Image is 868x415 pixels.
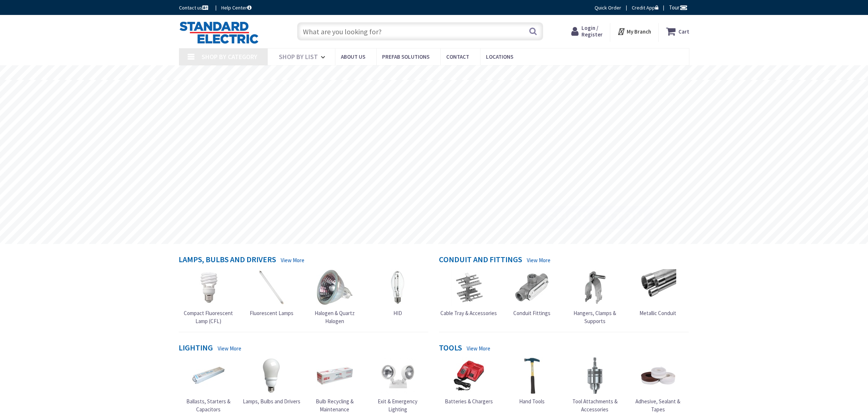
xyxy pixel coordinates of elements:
[573,310,616,324] span: Hangers, Clamps & Supports
[279,53,318,61] span: Shop By List
[513,310,550,317] span: Conduit Fittings
[379,269,416,306] img: HID
[439,343,462,354] h4: Tools
[202,53,257,61] span: Shop By Category
[250,269,293,317] a: Fluorescent Lamps Fluorescent Lamps
[446,53,469,60] span: Contact
[190,357,227,394] img: Ballasts, Starters & Capacitors
[565,269,625,325] a: Hangers, Clamps & Supports Hangers, Clamps & Supports
[514,269,550,306] img: Conduit Fittings
[595,4,621,11] a: Quick Order
[565,357,625,413] a: Tool Attachments & Accessories Tool Attachments & Accessories
[514,357,550,394] img: Hand Tools
[666,25,689,38] a: Cart
[305,357,365,413] a: Bulb Recycling & Maintenance Bulb Recycling & Maintenance
[179,21,259,44] img: Standard Electric
[221,4,252,11] a: Help Center
[577,357,613,394] img: Tool Attachments & Accessories
[445,398,493,405] span: Batteries & Chargers
[445,357,493,405] a: Batteries & Chargers Batteries & Chargers
[179,255,276,265] h4: Lamps, Bulbs and Drivers
[640,269,676,306] img: Metallic Conduit
[382,53,429,60] span: Prefab Solutions
[379,357,416,394] img: Exit & Emergency Lighting
[467,345,490,352] a: View More
[581,24,603,38] span: Login / Register
[577,269,613,306] img: Hangers, Clamps & Supports
[316,398,354,412] span: Bulb Recycling & Maintenance
[305,269,365,325] a: Halogen & Quartz Halogen Halogen & Quartz Halogen
[378,398,417,412] span: Exit & Emergency Lighting
[639,310,676,317] span: Metallic Conduit
[179,357,238,413] a: Ballasts, Starters & Capacitors Ballasts, Starters & Capacitors
[253,269,290,306] img: Fluorescent Lamps
[297,22,543,40] input: What are you looking for?
[527,256,550,264] a: View More
[186,398,230,412] span: Ballasts, Starters & Capacitors
[243,398,300,405] span: Lamps, Bulbs and Drivers
[218,345,241,352] a: View More
[281,256,304,264] a: View More
[440,310,497,317] span: Cable Tray & Accessories
[315,310,355,324] span: Halogen & Quartz Halogen
[243,357,300,405] a: Lamps, Bulbs and Drivers Lamps, Bulbs and Drivers
[379,269,416,317] a: HID HID
[628,357,688,413] a: Adhesive, Sealant & Tapes Adhesive, Sealant & Tapes
[571,25,603,38] a: Login / Register
[572,398,618,412] span: Tool Attachments & Accessories
[184,310,233,324] span: Compact Fluorescent Lamp (CFL)
[639,269,676,317] a: Metallic Conduit Metallic Conduit
[319,69,550,77] rs-layer: Coronavirus: Our Commitment to Our Employees and Customers
[678,25,689,38] strong: Cart
[635,398,680,412] span: Adhesive, Sealant & Tapes
[632,4,658,11] a: Credit App
[669,4,688,11] span: Tour
[179,269,238,325] a: Compact Fluorescent Lamp (CFL) Compact Fluorescent Lamp (CFL)
[253,357,290,394] img: Lamps, Bulbs and Drivers
[439,255,522,265] h4: Conduit and Fittings
[179,343,213,354] h4: Lighting
[316,269,353,306] img: Halogen & Quartz Halogen
[451,269,487,306] img: Cable Tray & Accessories
[316,357,353,394] img: Bulb Recycling & Maintenance
[440,269,497,317] a: Cable Tray & Accessories Cable Tray & Accessories
[250,310,293,317] span: Fluorescent Lamps
[190,269,227,306] img: Compact Fluorescent Lamp (CFL)
[179,4,210,11] a: Contact us
[341,53,365,60] span: About Us
[514,357,550,405] a: Hand Tools Hand Tools
[519,398,545,405] span: Hand Tools
[451,357,487,394] img: Batteries & Chargers
[617,25,651,38] div: My Branch
[513,269,550,317] a: Conduit Fittings Conduit Fittings
[486,53,513,60] span: Locations
[368,357,428,413] a: Exit & Emergency Lighting Exit & Emergency Lighting
[393,310,402,317] span: HID
[627,28,651,35] strong: My Branch
[640,357,676,394] img: Adhesive, Sealant & Tapes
